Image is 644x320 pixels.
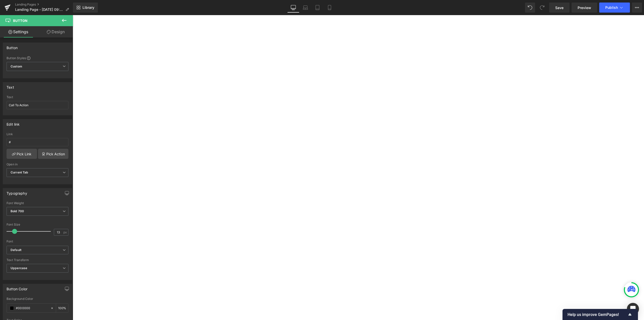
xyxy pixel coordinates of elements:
[7,223,68,226] div: Font Size
[7,258,68,262] div: Text Transform
[15,3,73,7] a: Landing Pages
[11,64,22,69] b: Custom
[11,209,24,213] b: Bold 700
[38,149,68,159] a: Pick Action
[73,3,98,13] a: New Library
[7,43,18,50] div: Button
[7,201,68,205] div: Font Weight
[555,5,563,10] span: Save
[324,3,336,13] a: Mobile
[525,3,535,13] button: Undo
[572,3,597,13] a: Preview
[7,297,68,301] div: Background Color
[13,19,27,23] span: Button
[7,119,20,126] div: Edit link
[7,284,27,291] div: Button Color
[632,3,642,13] button: More
[627,303,639,315] div: Open Intercom Messenger
[568,311,633,317] button: Show survey - Help us improve GemPages!
[37,26,74,38] a: Design
[7,149,37,159] a: Pick Link
[599,3,630,13] button: Publish
[7,138,68,146] input: https://your-shop.myshopify.com
[56,304,68,312] div: %
[63,231,68,234] span: px
[7,132,68,136] div: Link
[11,170,28,174] b: Current Tab
[11,248,21,252] i: Default
[11,266,27,270] b: Uppercase
[568,312,627,317] span: Help us improve GemPages!
[7,240,68,243] div: Font
[605,6,618,10] span: Publish
[7,56,68,60] div: Button Styles
[7,82,14,89] div: Text
[7,163,68,166] div: Open in
[7,95,68,99] div: Text
[16,305,48,311] input: Color
[311,3,324,13] a: Tablet
[7,188,27,195] div: Typography
[15,8,63,12] span: Landing Page - [DATE] 09:25:15
[578,5,591,10] span: Preview
[287,3,299,13] a: Desktop
[299,3,311,13] a: Laptop
[537,3,547,13] button: Redo
[83,5,94,10] span: Library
